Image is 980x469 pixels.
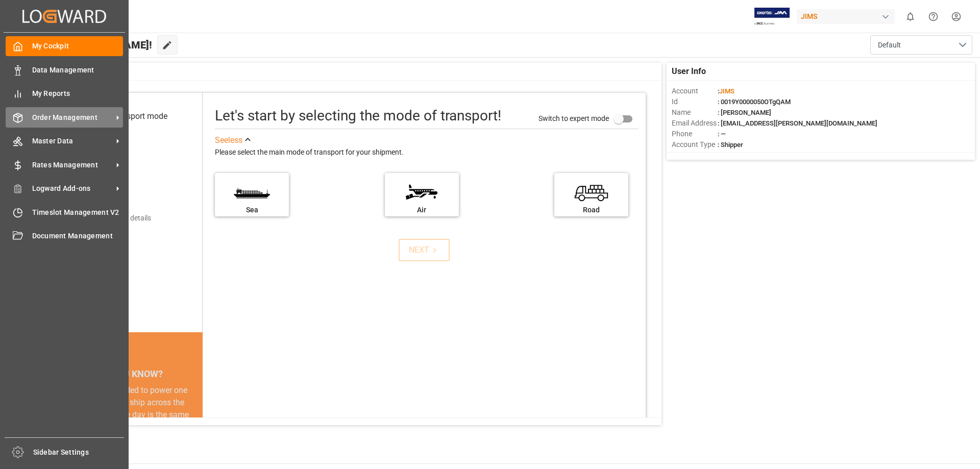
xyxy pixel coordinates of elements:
span: : — [718,130,726,138]
span: Default [878,40,901,51]
a: Timeslot Management V2 [6,202,123,222]
div: The energy needed to power one large container ship across the ocean in a single day is the same ... [67,384,190,458]
span: : 0019Y0000050OTgQAM [718,98,791,106]
div: Sea [220,205,284,215]
span: Hello [PERSON_NAME]! [42,35,152,55]
span: Master Data [32,136,113,146]
span: Email Address [672,118,718,129]
button: open menu [870,35,972,55]
div: Road [559,205,623,215]
button: NEXT [399,239,450,261]
span: JIMS [719,87,734,95]
div: See less [215,134,242,146]
span: My Reports [32,88,124,99]
span: Data Management [32,65,124,76]
span: Switch to expert mode [538,114,609,122]
span: : [PERSON_NAME] [718,109,771,116]
span: : [718,87,734,95]
button: show 0 new notifications [899,5,922,28]
span: : [EMAIL_ADDRESS][PERSON_NAME][DOMAIN_NAME] [718,119,877,127]
div: Please select the main mode of transport for your shipment. [215,146,639,159]
img: Exertis%20JAM%20-%20Email%20Logo.jpg_1722504956.jpg [754,8,790,26]
span: Name [672,107,718,118]
span: Document Management [32,231,124,241]
div: Air [390,205,454,215]
span: Phone [672,129,718,139]
span: Timeslot Management V2 [32,207,124,218]
span: User Info [672,65,706,78]
span: Account [672,86,718,96]
a: My Reports [6,84,123,104]
div: DID YOU KNOW? [55,363,203,384]
span: My Cockpit [32,41,124,52]
button: Help Center [922,5,945,28]
span: Order Management [32,112,113,123]
a: My Cockpit [6,36,123,56]
span: Sidebar Settings [33,447,125,458]
div: NEXT [409,244,440,256]
a: Document Management [6,226,123,246]
span: Rates Management [32,160,113,170]
span: Logward Add-ons [32,183,113,194]
span: Id [672,96,718,107]
span: : Shipper [718,141,743,149]
div: JIMS [797,9,895,24]
a: Data Management [6,60,123,80]
button: JIMS [797,7,899,26]
span: Account Type [672,139,718,150]
div: Let's start by selecting the mode of transport! [215,105,501,127]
